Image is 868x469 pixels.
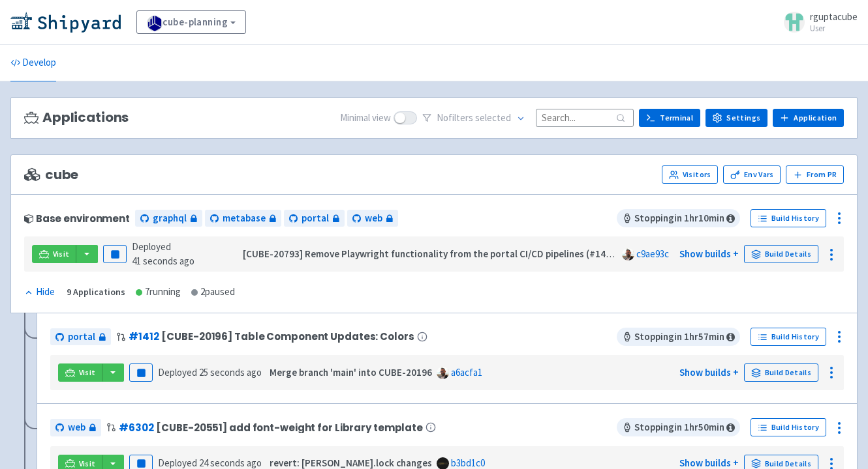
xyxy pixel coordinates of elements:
a: Visit [58,363,102,382]
span: Deployed [132,240,194,268]
a: #6302 [119,421,153,434]
span: web [68,420,85,435]
span: portal [302,211,329,226]
strong: Merge branch 'main' into CUBE-20196 [270,366,432,378]
div: Base environment [24,213,130,224]
button: From PR [786,165,844,184]
a: Build History [751,209,826,227]
button: Pause [103,245,127,263]
img: Shipyard logo [10,12,121,33]
span: [CUBE-20551] add font-weight for Library template [156,422,423,433]
time: 41 seconds ago [132,255,194,267]
a: graphql [135,210,202,227]
strong: [CUBE-20793] Remove Playwright functionality from the portal CI/CD pipelines (#1432) [243,248,619,260]
div: 9 Applications [67,285,125,300]
span: Visit [53,249,70,259]
a: Build History [751,418,826,436]
a: Terminal [639,109,700,127]
a: Settings [705,109,767,127]
span: Visit [79,459,96,469]
span: web [365,211,382,226]
span: Stopping in 1 hr 57 min [617,328,740,346]
a: Build Details [744,363,818,382]
small: User [810,24,858,33]
strong: revert: [PERSON_NAME].lock changes [270,457,432,469]
a: portal [50,328,111,346]
a: cube-planning [136,10,246,34]
a: b3bd1c0 [451,457,485,469]
a: #1412 [129,330,159,343]
a: c9ae93c [636,248,669,260]
div: 2 paused [191,285,235,300]
span: Minimal view [340,111,391,126]
span: graphql [153,211,187,226]
span: rguptacube [810,10,858,23]
span: cube [24,167,78,182]
time: 25 seconds ago [199,366,262,378]
a: Show builds + [679,366,739,378]
time: 24 seconds ago [199,457,262,469]
span: Stopping in 1 hr 10 min [617,209,740,227]
span: Visit [79,367,96,378]
button: Pause [129,363,153,382]
a: Show builds + [679,248,739,260]
span: Stopping in 1 hr 50 min [617,418,740,436]
a: Show builds + [679,457,739,469]
a: web [347,210,398,227]
div: Hide [24,285,55,300]
a: a6acfa1 [451,366,482,378]
a: Env Vars [723,165,781,184]
a: portal [284,210,345,227]
a: Visitors [662,165,718,184]
a: rguptacube User [776,12,858,33]
a: Build History [751,328,826,346]
a: metabase [205,210,281,227]
span: selected [475,111,511,124]
input: Search... [536,109,634,126]
span: Deployed [158,366,262,378]
span: No filter s [437,111,511,126]
span: [CUBE-20196] Table Component Updates: Colors [161,331,414,342]
a: web [50,419,101,436]
button: Hide [24,285,56,300]
span: Deployed [158,457,262,469]
a: Build Details [744,245,818,263]
span: portal [68,330,95,345]
a: Application [773,109,844,127]
a: Visit [32,245,76,263]
span: metabase [223,211,266,226]
a: Develop [10,45,56,81]
div: 7 running [136,285,181,300]
h3: Applications [24,110,129,125]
